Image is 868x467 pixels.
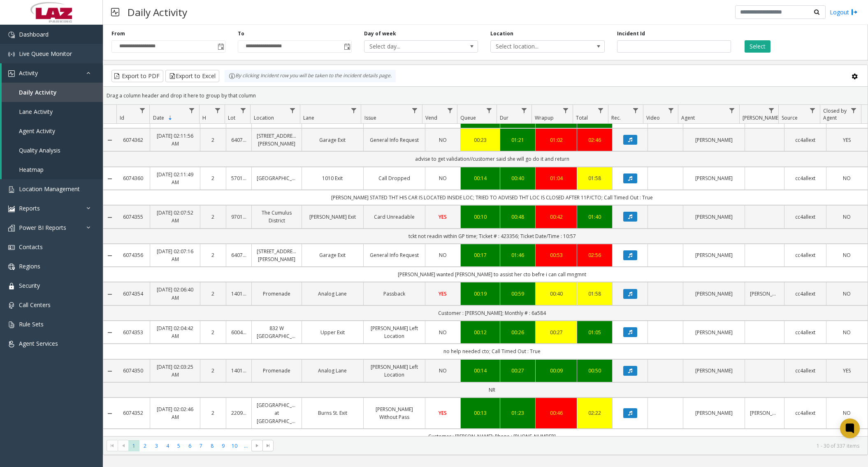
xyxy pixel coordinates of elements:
[103,88,868,103] div: Drag a column header and drop it here to group by that column
[541,213,572,221] a: 00:42
[541,136,572,144] a: 01:02
[541,290,572,298] a: 00:40
[823,107,847,121] span: Closed by Agent
[789,409,821,417] a: cc4allext
[444,105,455,116] a: Vend Filter Menu
[582,290,607,298] a: 01:58
[541,174,572,182] div: 01:04
[425,114,437,121] span: Vend
[505,136,530,144] div: 01:21
[8,341,15,347] img: 'icon'
[541,409,572,417] a: 00:46
[103,291,116,298] a: Collapse Details
[541,251,572,259] a: 00:53
[257,247,297,263] a: [STREET_ADDRESS][PERSON_NAME]
[121,251,145,259] a: 6074356
[240,440,251,451] span: Page 11
[348,105,359,116] a: Lane Filter Menu
[262,440,274,451] span: Go to the last page
[225,70,396,82] div: By clicking Incident row you will be taken to the incident details page.
[466,213,495,221] a: 00:10
[807,105,818,116] a: Source Filter Menu
[535,114,554,121] span: Wrapup
[576,114,588,121] span: Total
[205,213,221,221] a: 2
[843,136,851,143] span: YES
[19,243,43,251] span: Contacts
[238,30,244,37] label: To
[121,409,145,417] a: 6074352
[231,367,247,375] a: 140163
[582,328,607,336] div: 01:05
[2,121,103,141] a: Agent Activity
[116,151,868,166] td: advise to get validation//customer said she will go do it and return
[216,41,225,52] span: Toggle popup
[617,30,645,37] label: Incident Id
[103,252,116,259] a: Collapse Details
[19,282,40,289] span: Security
[505,409,530,417] div: 01:23
[688,251,740,259] a: [PERSON_NAME]
[307,136,358,144] a: Garage Exit
[460,114,476,121] span: Queue
[843,329,851,336] span: NO
[155,209,195,224] a: [DATE] 02:07:52 AM
[505,367,530,375] a: 00:27
[646,114,660,121] span: Video
[205,136,221,144] a: 2
[831,174,863,182] a: NO
[19,30,49,38] span: Dashboard
[490,30,513,37] label: Location
[8,321,15,328] img: 'icon'
[205,328,221,336] a: 2
[2,102,103,121] a: Lane Activity
[364,30,396,37] label: Day of week
[430,174,455,182] a: NO
[218,440,229,451] span: Page 9
[121,367,145,375] a: 6074350
[155,324,195,340] a: [DATE] 02:04:42 AM
[466,290,495,298] a: 00:19
[843,290,851,297] span: NO
[766,105,777,116] a: Parker Filter Menu
[843,213,851,220] span: NO
[307,409,358,417] a: Burns St. Exit
[151,440,162,451] span: Page 3
[231,290,247,298] a: 140163
[231,213,247,221] a: 970138
[19,301,51,309] span: Call Centers
[8,225,15,231] img: 'icon'
[505,174,530,182] a: 00:40
[207,440,218,451] span: Page 8
[688,290,740,298] a: [PERSON_NAME]
[843,367,851,374] span: YES
[212,105,223,116] a: H Filter Menu
[307,367,358,375] a: Analog Lane
[121,290,145,298] a: 6074354
[505,290,530,298] a: 00:59
[265,442,272,449] span: Go to the last page
[505,328,530,336] a: 00:26
[173,440,184,451] span: Page 5
[665,105,676,116] a: Video Filter Menu
[789,290,821,298] a: cc4allext
[257,290,297,298] a: Promenade
[116,344,868,359] td: no help needed cto; Call Timed Out : True
[789,251,821,259] a: cc4allext
[541,328,572,336] a: 00:27
[307,251,358,259] a: Garage Exit
[2,141,103,160] a: Quality Analysis
[116,229,868,244] td: tckt not readin within GP time; Ticket # : 423356; Ticket Date/Time : 10:57
[500,114,508,121] span: Dur
[611,114,621,121] span: Rec.
[139,440,151,451] span: Page 2
[688,174,740,182] a: [PERSON_NAME]
[466,328,495,336] div: 00:12
[681,114,695,121] span: Agent
[466,409,495,417] a: 00:13
[19,320,44,328] span: Rule Sets
[307,328,358,336] a: Upper Exit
